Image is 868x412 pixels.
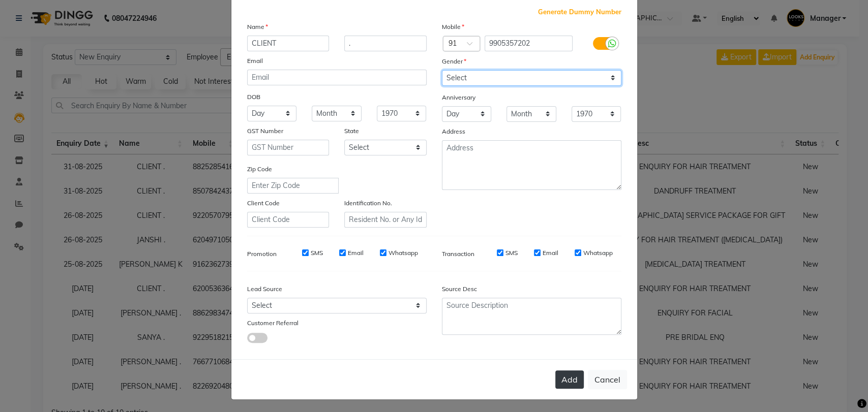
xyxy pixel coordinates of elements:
button: Add [555,370,584,389]
label: State [344,126,359,136]
label: DOB [247,92,260,102]
label: Promotion [247,249,277,259]
label: SMS [505,248,518,258]
input: GST Number [247,140,330,155]
label: Zip Code [247,165,272,174]
label: Email [247,56,263,66]
label: Lead Source [247,284,282,294]
input: Enter Zip Code [247,178,339,194]
label: Address [442,127,465,136]
label: Name [247,22,268,31]
label: Anniversary [442,93,475,102]
label: Email [543,248,558,258]
label: Source Desc [442,284,477,294]
label: Gender [442,57,466,66]
input: Client Code [247,212,330,228]
label: Mobile [442,22,464,31]
input: Resident No. or Any Id [344,212,427,228]
button: Cancel [588,370,627,389]
label: SMS [311,248,323,258]
label: Whatsapp [388,248,418,258]
label: Whatsapp [583,248,613,258]
label: Transaction [442,249,474,259]
label: Client Code [247,199,280,208]
input: Last Name [344,36,427,51]
input: Email [247,70,427,85]
span: Generate Dummy Number [538,7,621,17]
input: Mobile [485,36,573,51]
label: GST Number [247,126,283,136]
label: Email [348,248,364,258]
input: First Name [247,36,330,51]
label: Customer Referral [247,319,298,328]
label: Identification No. [344,199,392,208]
